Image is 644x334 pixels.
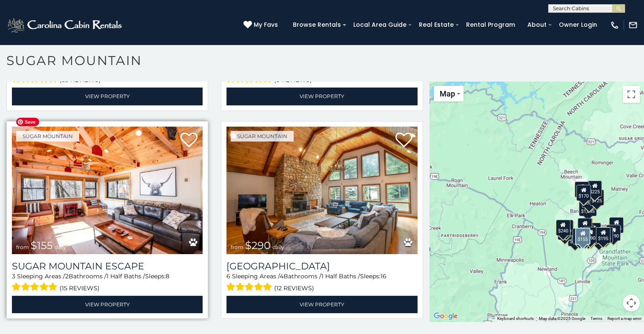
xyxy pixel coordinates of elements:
[226,272,417,294] div: Sleeping Areas / Bathrooms / Sleeps:
[272,244,284,250] span: daily
[381,272,386,280] span: 16
[106,272,145,280] span: 1 Half Baths /
[558,224,572,240] div: $355
[572,228,587,244] div: $375
[575,181,589,198] div: $240
[395,132,412,150] a: Add to favorites
[12,260,203,272] a: Sugar Mountain Escape
[628,20,638,30] img: mail-regular-white.png
[6,17,124,34] img: White-1-2.png
[12,296,203,313] a: View Property
[432,311,460,322] img: Google
[555,219,570,235] div: $240
[31,239,53,252] span: $155
[607,316,641,321] a: Report a map error
[590,190,604,206] div: $125
[497,316,534,322] button: Keyboard shortcuts
[274,283,314,294] span: (12 reviews)
[12,88,203,105] a: View Property
[576,184,591,201] div: $170
[12,272,203,294] div: Sleeping Areas / Bathrooms / Sleeps:
[575,227,590,244] div: $155
[462,18,519,31] a: Rental Program
[226,296,417,313] a: View Property
[623,86,640,103] button: Toggle fullscreen view
[12,272,15,280] span: 3
[226,88,417,105] a: View Property
[623,294,640,311] button: Map camera controls
[12,127,203,254] a: Sugar Mountain Escape from $155 daily
[579,200,597,216] div: $1,095
[226,260,417,272] h3: Sugar Mountain Lodge
[226,260,417,272] a: [GEOGRAPHIC_DATA]
[226,127,417,254] a: Sugar Mountain Lodge from $290 daily
[54,244,66,250] span: daily
[415,18,458,31] a: Real Estate
[16,131,79,142] a: Sugar Mountain
[578,218,592,234] div: $190
[280,272,283,280] span: 4
[166,272,169,280] span: 8
[65,272,69,280] span: 2
[12,127,203,254] img: Sugar Mountain Escape
[180,132,197,150] a: Add to favorites
[606,224,621,241] div: $190
[60,283,100,294] span: (15 reviews)
[349,18,411,31] a: Local Area Guide
[592,230,606,246] div: $500
[245,239,271,252] span: $290
[523,18,551,31] a: About
[321,272,360,280] span: 1 Half Baths /
[231,244,243,250] span: from
[289,18,345,31] a: Browse Rentals
[226,272,230,280] span: 6
[586,223,601,239] div: $200
[16,118,39,126] span: Save
[432,311,460,322] a: Open this area in Google Maps (opens a new window)
[609,217,624,233] div: $155
[596,227,610,243] div: $195
[581,229,595,245] div: $350
[598,227,613,243] div: $345
[539,316,585,321] span: Map data ©2025 Google
[254,20,278,29] span: My Favs
[568,230,582,246] div: $650
[581,191,596,207] div: $350
[610,20,619,30] img: phone-regular-white.png
[226,127,417,254] img: Sugar Mountain Lodge
[590,316,602,321] a: Terms (opens in new tab)
[559,219,573,235] div: $210
[555,18,601,31] a: Owner Login
[587,181,602,197] div: $225
[231,131,294,142] a: Sugar Mountain
[583,226,598,243] div: $290
[440,89,455,98] span: Map
[243,20,280,30] a: My Favs
[16,244,29,250] span: from
[434,86,464,102] button: Change map style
